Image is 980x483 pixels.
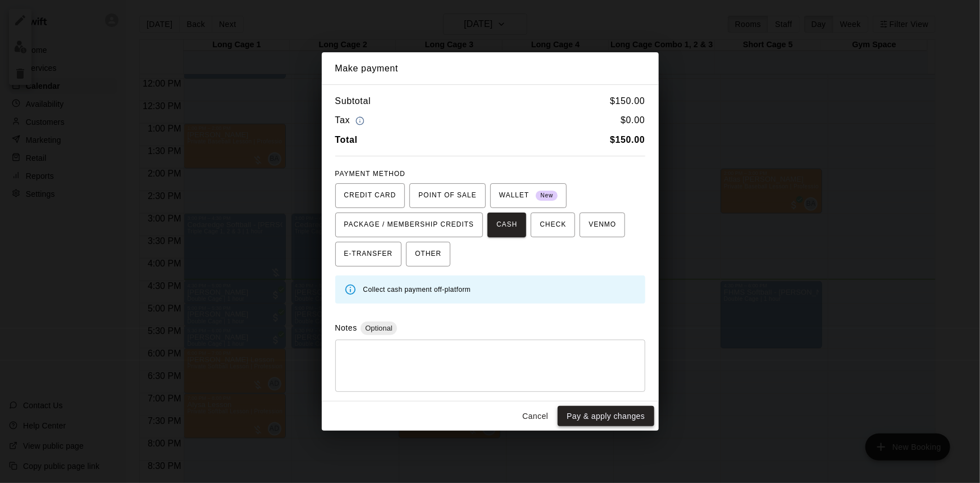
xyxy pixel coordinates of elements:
[335,242,402,267] button: E-TRANSFER
[536,188,558,204] span: New
[335,135,358,145] b: Total
[344,245,393,263] span: E-TRANSFER
[418,187,476,205] span: POINT OF SALE
[409,183,485,208] button: POINT OF SALE
[610,94,645,109] h6: $ 150.00
[406,242,450,267] button: OTHER
[322,52,659,85] h2: Make payment
[580,213,625,237] button: VENMO
[335,213,484,237] button: PACKAGE / MEMBERSHIP CREDITS
[335,94,371,109] h6: Subtotal
[361,324,396,332] span: Optional
[415,245,441,263] span: OTHER
[335,183,405,208] button: CREDIT CARD
[517,406,553,427] button: Cancel
[487,213,526,237] button: CASH
[335,113,368,128] h6: Tax
[335,170,405,178] span: PAYMENT METHOD
[499,187,558,205] span: WALLET
[344,216,475,234] span: PACKAGE / MEMBERSHIP CREDITS
[621,113,645,128] h6: $ 0.00
[589,216,616,234] span: VENMO
[363,286,471,294] span: Collect cash payment off-platform
[490,183,567,208] button: WALLET New
[558,406,654,427] button: Pay & apply changes
[610,135,645,145] b: $ 150.00
[531,213,575,237] button: CHECK
[335,323,357,332] label: Notes
[540,216,566,234] span: CHECK
[344,187,396,205] span: CREDIT CARD
[496,216,517,234] span: CASH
